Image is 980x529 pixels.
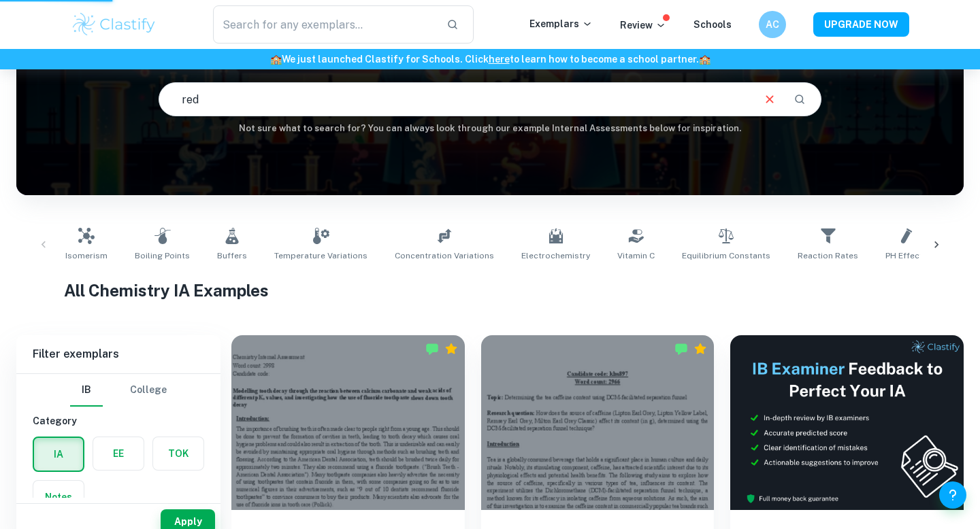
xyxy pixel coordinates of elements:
[70,374,167,407] div: Filter type choice
[16,122,964,135] h6: Not sure what to search for? You can always look through our example Internal Assessments below f...
[757,86,783,112] button: Clear
[759,11,786,38] button: AC
[153,437,203,470] button: TOK
[620,18,666,33] p: Review
[693,19,732,30] a: Schools
[33,413,204,428] h6: Category
[885,250,928,262] span: pH Effects
[16,335,220,373] h6: Filter exemplars
[765,17,781,32] h6: AC
[529,16,593,31] p: Exemplars
[521,250,590,262] span: Electrochemistry
[444,342,458,356] div: Premium
[682,250,770,262] span: Equilibrium Constants
[70,374,103,407] button: IB
[217,250,247,262] span: Buffers
[274,250,367,262] span: Temperature Variations
[71,11,157,38] img: Clastify logo
[395,250,494,262] span: Concentration Variations
[693,342,707,356] div: Premium
[674,342,688,356] img: Marked
[270,54,282,65] span: 🏫
[730,335,964,510] img: Thumbnail
[159,80,751,118] input: E.g. enthalpy of combustion, Winkler method, phosphate and temperature...
[813,12,909,37] button: UPGRADE NOW
[489,54,510,65] a: here
[135,250,190,262] span: Boiling Points
[130,374,167,407] button: College
[798,250,858,262] span: Reaction Rates
[788,88,811,111] button: Search
[425,342,439,356] img: Marked
[617,250,655,262] span: Vitamin C
[699,54,710,65] span: 🏫
[3,52,977,67] h6: We just launched Clastify for Schools. Click to learn how to become a school partner.
[213,5,436,44] input: Search for any exemplars...
[65,250,108,262] span: Isomerism
[33,481,84,513] button: Notes
[64,278,917,303] h1: All Chemistry IA Examples
[93,437,144,470] button: EE
[34,438,83,471] button: IA
[939,481,966,509] button: Help and Feedback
